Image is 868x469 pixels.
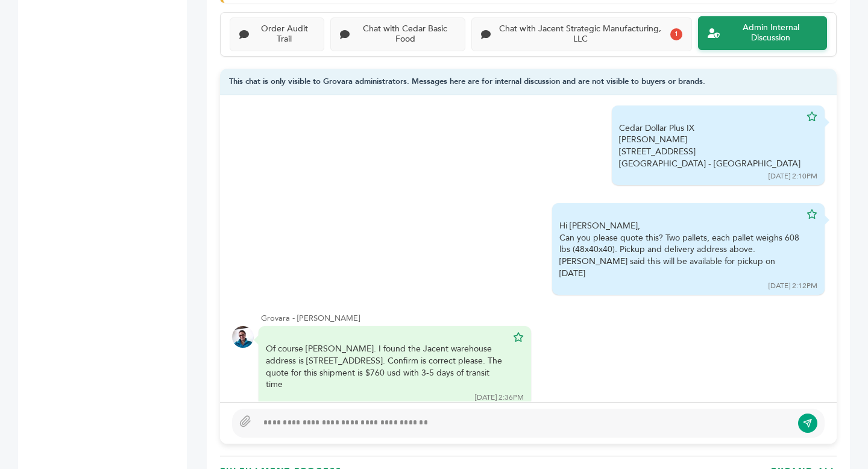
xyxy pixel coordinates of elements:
[619,122,800,169] div: Cedar Dollar Plus IX [PERSON_NAME] [STREET_ADDRESS] [GEOGRAPHIC_DATA] - [GEOGRAPHIC_DATA]
[559,232,800,279] div: Can you please quote this? Two pallets, each pallet weighs 608 lbs (48x40x40). Pickup and deliver...
[354,24,456,45] div: Chat with Cedar Basic Food
[254,24,315,45] div: Order Audit Trail
[725,23,817,43] div: Admin Internal Discussion
[670,28,682,40] div: 1
[261,313,825,324] div: Grovara - [PERSON_NAME]
[769,171,817,181] div: [DATE] 2:10PM
[220,69,837,96] div: This chat is only visible to Grovara administrators. Messages here are for internal discussion an...
[769,281,817,291] div: [DATE] 2:12PM
[495,24,665,45] div: Chat with Jacent Strategic Manufacturing, LLC
[266,343,507,390] div: Of course [PERSON_NAME]. I found the Jacent warehouse address is [STREET_ADDRESS]. Confirm is cor...
[559,220,800,279] div: Hi [PERSON_NAME],
[475,392,524,403] div: [DATE] 2:36PM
